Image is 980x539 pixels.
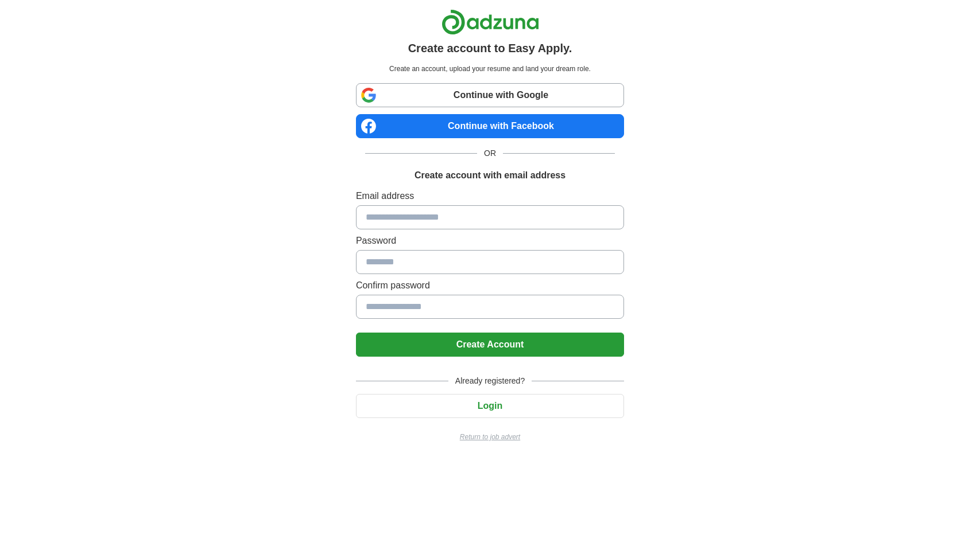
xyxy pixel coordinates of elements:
[356,189,624,203] label: Email address
[408,40,572,57] h1: Create account to Easy Apply.
[356,432,624,442] a: Return to job advert
[356,401,624,411] a: Login
[356,83,624,107] a: Continue with Google
[415,169,565,182] h1: Create account with email address
[356,234,624,248] label: Password
[477,147,503,159] span: OR
[356,279,624,292] label: Confirm password
[356,394,624,418] button: Login
[441,9,539,35] img: Adzuna logo
[356,333,624,357] button: Create Account
[358,64,622,74] p: Create an account, upload your resume and land your dream role.
[448,375,532,387] span: Already registered?
[356,114,624,138] a: Continue with Facebook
